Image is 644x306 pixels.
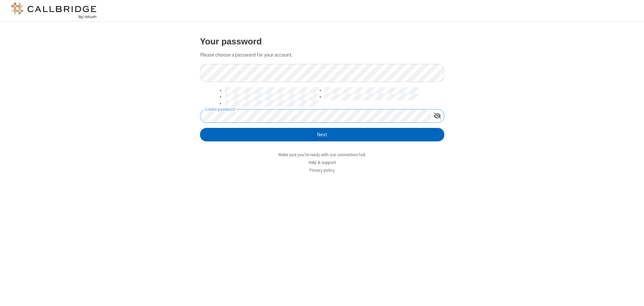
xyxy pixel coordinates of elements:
[200,109,431,123] input: Create password
[200,37,444,46] h3: Your password
[200,51,444,59] p: Please choose a password for your account.
[10,3,98,19] img: logo@2x.png
[309,160,336,165] a: Help & support
[200,128,444,141] button: Next
[431,109,444,122] div: Show password
[310,167,335,173] a: Privacy policy
[279,152,365,158] a: Make sure you're ready with our connection test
